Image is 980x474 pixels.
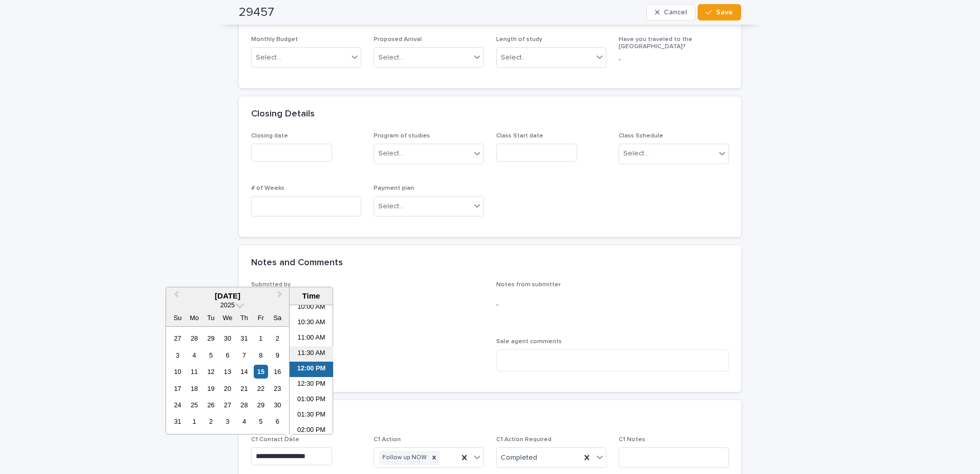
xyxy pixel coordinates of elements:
[379,451,428,465] div: Follow up NOW
[290,377,333,392] li: 12:30 PM
[204,365,218,379] div: Choose Tuesday, August 12th, 2025
[646,4,696,21] button: Cancel
[251,282,291,288] span: Submitted by
[220,348,234,362] div: Choose Wednesday, August 6th, 2025
[237,365,251,379] div: Choose Thursday, August 14th, 2025
[271,348,284,362] div: Choose Saturday, August 9th, 2025
[251,109,315,120] h2: Closing Details
[496,36,542,43] span: Length of study
[623,148,649,159] div: Select...
[171,365,185,379] div: Choose Sunday, August 10th, 2025
[251,133,288,139] span: Closing date
[204,398,218,412] div: Choose Tuesday, August 26th, 2025
[251,185,284,191] span: # of Weeks
[187,414,201,428] div: Choose Monday, September 1st, 2025
[171,414,185,428] div: Choose Sunday, August 31st, 2025
[374,437,401,443] span: C1 Action
[220,301,235,309] span: 2025
[187,365,201,379] div: Choose Monday, August 11th, 2025
[254,331,268,345] div: Choose Friday, August 1st, 2025
[204,348,218,362] div: Choose Tuesday, August 5th, 2025
[237,382,251,396] div: Choose Thursday, August 21st, 2025
[501,52,526,63] div: Select...
[187,398,201,412] div: Choose Monday, August 25th, 2025
[251,36,298,43] span: Monthly Budget
[237,348,251,362] div: Choose Thursday, August 7th, 2025
[290,346,333,362] li: 11:30 AM
[237,414,251,428] div: Choose Thursday, September 4th, 2025
[619,437,645,443] span: C1 Notes
[220,365,234,379] div: Choose Wednesday, August 13th, 2025
[166,291,289,301] div: [DATE]
[271,414,284,428] div: Choose Saturday, September 6th, 2025
[204,382,218,396] div: Choose Tuesday, August 19th, 2025
[237,311,251,325] div: Th
[220,331,234,345] div: Choose Wednesday, July 30th, 2025
[290,331,333,346] li: 11:00 AM
[239,5,274,20] h2: 29457
[256,52,281,63] div: Select...
[290,423,333,439] li: 02:00 PM
[204,331,218,345] div: Choose Tuesday, July 29th, 2025
[220,398,234,412] div: Choose Wednesday, August 27th, 2025
[374,36,422,43] span: Proposed Arrival
[290,362,333,377] li: 12:00 PM
[501,452,537,463] span: Completed
[273,288,289,305] button: Next Month
[251,292,484,303] p: [PERSON_NAME]
[271,382,284,396] div: Choose Saturday, August 23rd, 2025
[204,414,218,428] div: Choose Tuesday, September 2nd, 2025
[619,36,692,50] span: Have you traveled to the [GEOGRAPHIC_DATA]?
[290,315,333,331] li: 10:30 AM
[171,398,185,412] div: Choose Sunday, August 24th, 2025
[619,133,663,139] span: Class Schedule
[204,311,218,325] div: Tu
[187,331,201,345] div: Choose Monday, July 28th, 2025
[378,148,404,159] div: Select...
[254,311,268,325] div: Fr
[220,311,234,325] div: We
[496,300,729,310] p: -
[271,311,284,325] div: Sa
[167,288,183,305] button: Previous Month
[220,414,234,428] div: Choose Wednesday, September 3rd, 2025
[378,201,404,212] div: Select...
[254,382,268,396] div: Choose Friday, August 22nd, 2025
[171,311,185,325] div: Su
[378,52,404,63] div: Select...
[496,339,562,345] span: Sale agent comments
[254,365,268,379] div: Choose Friday, August 15th, 2025
[496,282,561,288] span: Notes from submitter
[171,331,185,345] div: Choose Sunday, July 27th, 2025
[237,331,251,345] div: Choose Thursday, July 31st, 2025
[254,414,268,428] div: Choose Friday, September 5th, 2025
[290,408,333,423] li: 01:30 PM
[619,54,729,65] p: -
[496,133,543,139] span: Class Start date
[187,348,201,362] div: Choose Monday, August 4th, 2025
[187,382,201,396] div: Choose Monday, August 18th, 2025
[271,331,284,345] div: Choose Saturday, August 2nd, 2025
[698,4,741,21] button: Save
[169,330,285,430] div: month 2025-08
[374,133,430,139] span: Program of studies
[496,437,552,443] span: C1 Action Required
[271,398,284,412] div: Choose Saturday, August 30th, 2025
[171,382,185,396] div: Choose Sunday, August 17th, 2025
[254,348,268,362] div: Choose Friday, August 8th, 2025
[171,348,185,362] div: Choose Sunday, August 3rd, 2025
[254,398,268,412] div: Choose Friday, August 29th, 2025
[187,311,201,325] div: Mo
[271,365,284,379] div: Choose Saturday, August 16th, 2025
[716,9,733,16] span: Save
[220,382,234,396] div: Choose Wednesday, August 20th, 2025
[292,291,330,301] div: Time
[290,392,333,408] li: 01:00 PM
[664,9,687,16] span: Cancel
[237,398,251,412] div: Choose Thursday, August 28th, 2025
[251,258,343,269] h2: Notes and Comments
[290,300,333,315] li: 10:00 AM
[374,185,414,191] span: Payment plan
